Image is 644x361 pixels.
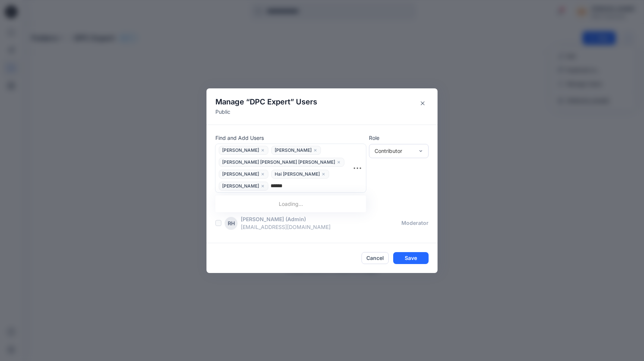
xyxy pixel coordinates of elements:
p: [PERSON_NAME] [241,215,284,223]
span: Hai [PERSON_NAME] [275,171,320,179]
p: Find and Add Users [215,134,366,142]
div: RH [224,217,238,230]
span: [PERSON_NAME] [222,171,259,179]
p: moderator [401,219,429,227]
p: Role [369,134,429,142]
p: [EMAIL_ADDRESS][DOMAIN_NAME] [241,223,401,231]
span: [PERSON_NAME] [275,147,312,155]
p: (Admin) [285,215,306,223]
div: Contributor [375,147,414,155]
button: close [261,170,265,178]
span: [PERSON_NAME] [PERSON_NAME] [PERSON_NAME] [222,159,335,167]
h4: Manage “ ” Users [215,97,317,106]
button: Cancel [362,252,389,264]
button: Close [417,97,429,109]
button: close [261,182,265,190]
button: close [337,158,341,166]
span: DPC Expert [250,97,290,106]
button: close [261,147,265,154]
p: Public [215,108,317,116]
div: Loading... [215,197,366,211]
button: close [321,170,326,178]
span: [PERSON_NAME] [222,183,259,191]
button: Save [393,252,429,264]
span: [PERSON_NAME] [222,147,259,155]
button: close [313,147,318,154]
